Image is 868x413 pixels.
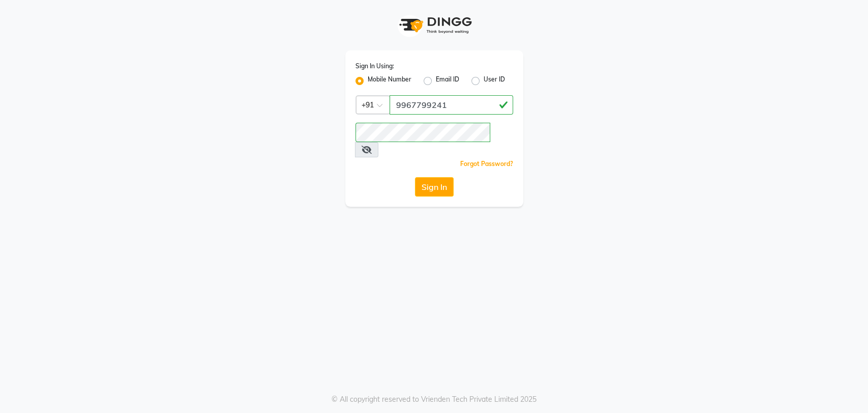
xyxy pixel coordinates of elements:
[484,75,505,87] label: User ID
[436,75,459,87] label: Email ID
[355,123,490,142] input: Username
[460,160,513,168] a: Forgot Password?
[390,95,513,115] input: Username
[415,177,454,197] button: Sign In
[394,10,475,40] img: logo1.svg
[355,62,394,71] label: Sign In Using:
[368,75,411,87] label: Mobile Number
